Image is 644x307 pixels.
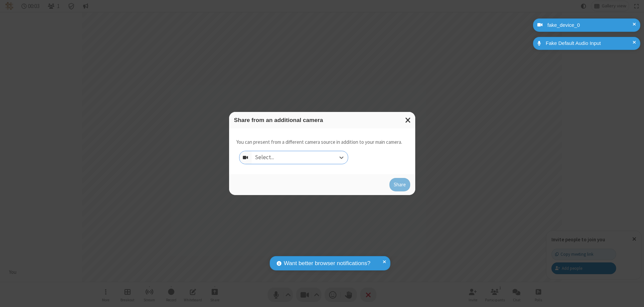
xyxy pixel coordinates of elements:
[545,21,635,29] div: fake_device_0
[234,117,410,123] h3: Share from an additional camera
[543,40,635,47] div: Fake Default Audio Input
[236,138,402,146] p: You can present from a different camera source in addition to your main camera.
[401,112,415,128] button: Close modal
[389,178,410,191] button: Share
[284,259,370,268] span: Want better browser notifications?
